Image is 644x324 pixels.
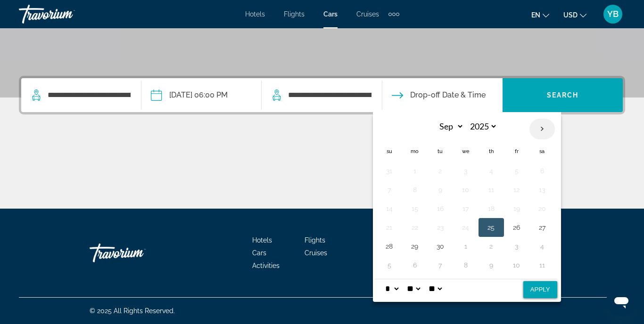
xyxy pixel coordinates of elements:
a: Travorium [90,239,184,267]
button: Day 15 [407,202,422,215]
span: en [531,11,540,19]
select: Select AM/PM [427,279,444,298]
button: Day 9 [433,183,448,196]
a: Hotels [252,236,272,244]
button: Day 23 [433,221,448,234]
button: Day 8 [407,183,422,196]
a: Cars [323,10,338,18]
button: Day 6 [407,259,422,272]
a: Flights [284,10,305,18]
button: Day 20 [535,202,550,215]
iframe: Button to launch messaging window [606,286,636,316]
button: Change currency [563,8,586,22]
span: USD [563,11,578,19]
select: Select hour [383,279,400,298]
button: Day 26 [509,221,524,234]
button: Day 27 [535,221,550,234]
button: Day 13 [535,183,550,196]
button: Day 10 [458,183,473,196]
button: Day 1 [407,164,422,178]
button: Day 24 [458,221,473,234]
a: Travorium [19,2,113,26]
button: Day 28 [382,240,397,253]
button: Day 7 [382,183,397,196]
button: Search [503,78,623,112]
button: Apply [523,281,557,298]
button: Day 4 [535,240,550,253]
select: Select month [433,118,464,135]
button: Day 19 [509,202,524,215]
button: Pickup date: Sep 25, 2025 06:00 PM [151,78,228,112]
button: Day 31 [382,164,397,178]
button: Day 16 [433,202,448,215]
button: Day 22 [407,221,422,234]
button: Change language [531,8,549,22]
button: Day 11 [535,259,550,272]
select: Select minute [405,279,422,298]
button: Day 30 [433,240,448,253]
a: Cars [252,249,266,257]
a: Hotels [245,10,265,18]
button: Day 8 [458,259,473,272]
select: Select year [467,118,497,135]
a: Flights [305,236,325,244]
button: Day 21 [382,221,397,234]
button: Next month [529,118,555,140]
a: Cruises [356,10,379,18]
button: Extra navigation items [388,7,399,22]
button: Day 2 [484,240,499,253]
button: Day 11 [484,183,499,196]
button: User Menu [601,4,625,24]
a: Activities [252,262,280,269]
a: Cruises [305,249,327,257]
button: Day 14 [382,202,397,215]
button: Day 7 [433,259,448,272]
button: Day 25 [484,221,499,234]
button: Day 2 [433,164,448,178]
span: YB [607,9,619,19]
button: Day 6 [535,164,550,178]
span: © 2025 All Rights Reserved. [90,307,175,315]
button: Day 4 [484,164,499,178]
button: Day 18 [484,202,499,215]
button: Day 3 [458,164,473,178]
div: Search widget [21,78,623,112]
button: Day 10 [509,259,524,272]
span: Search [547,91,579,99]
button: Drop-off date [392,78,486,112]
button: Day 5 [509,164,524,178]
button: Day 29 [407,240,422,253]
button: Day 3 [509,240,524,253]
button: Day 9 [484,259,499,272]
button: Day 12 [509,183,524,196]
button: Day 1 [458,240,473,253]
button: Day 17 [458,202,473,215]
button: Day 5 [382,259,397,272]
